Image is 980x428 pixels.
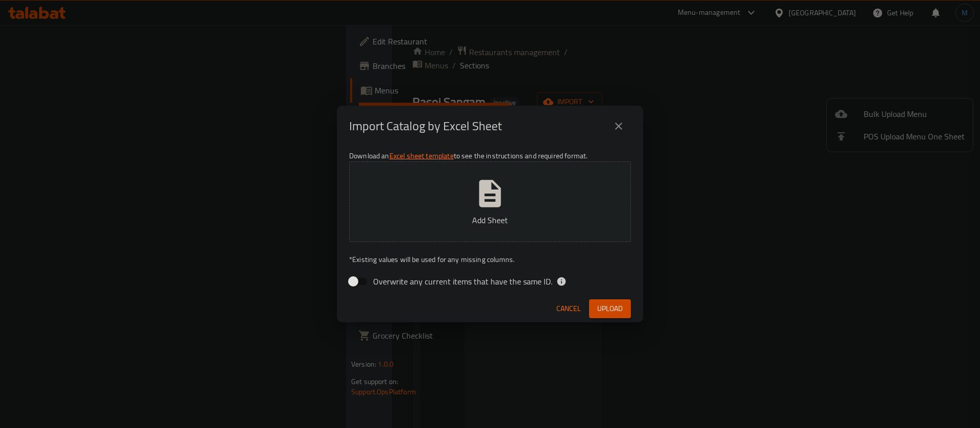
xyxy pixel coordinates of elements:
[349,161,631,242] button: Add Sheet
[365,214,615,226] p: Add Sheet
[556,276,567,287] svg: If the overwrite option isn't selected, then the items that match an existing ID will be ignored ...
[606,114,631,138] button: close
[597,302,623,315] span: Upload
[589,299,631,318] button: Upload
[349,254,631,265] p: Existing values will be used for any missing columns.
[552,299,585,318] button: Cancel
[389,149,454,162] a: Excel sheet template
[349,118,502,134] h2: Import Catalog by Excel Sheet
[373,275,552,288] span: Overwrite any current items that have the same ID.
[337,147,643,295] div: Download an to see the instructions and required format.
[556,302,581,315] span: Cancel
